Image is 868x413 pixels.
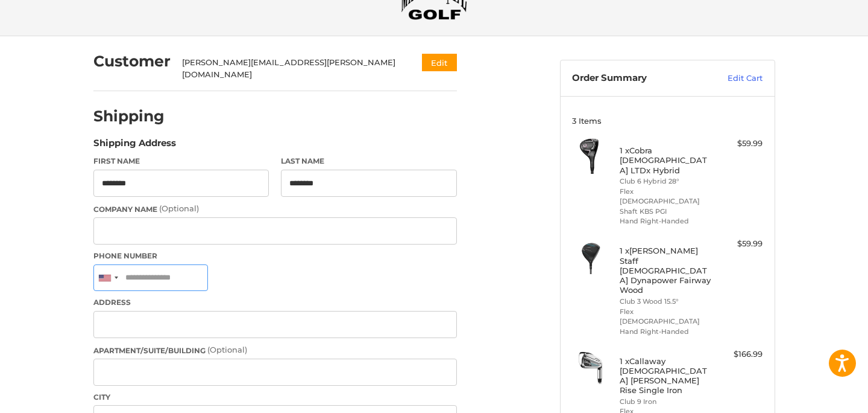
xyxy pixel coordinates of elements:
[182,57,398,80] div: [PERSON_NAME][EMAIL_ADDRESS][PERSON_NAME][DOMAIN_NAME]
[207,345,247,354] small: (Optional)
[422,54,457,71] button: Edit
[715,348,763,360] div: $166.99
[715,238,763,250] div: $59.99
[281,156,457,167] label: Last Name
[715,138,763,150] div: $59.99
[572,72,702,85] h3: Order Summary
[620,397,712,407] li: Club 9 Iron
[620,176,712,187] li: Club 6 Hybrid 28°
[93,344,457,356] label: Apartment/Suite/Building
[620,307,712,327] li: Flex [DEMOGRAPHIC_DATA]
[769,380,868,413] iframe: Google Customer Reviews
[93,156,269,167] label: First Name
[93,107,165,126] h2: Shipping
[159,203,199,213] small: (Optional)
[620,146,712,175] h4: 1 x Cobra [DEMOGRAPHIC_DATA] LTDx Hybrid
[93,203,457,215] label: Company Name
[93,297,457,308] label: Address
[702,72,763,85] a: Edit Cart
[620,246,712,295] h4: 1 x [PERSON_NAME] Staff [DEMOGRAPHIC_DATA] Dynapower Fairway Wood
[93,136,176,156] legend: Shipping Address
[620,356,712,395] h4: 1 x Callaway [DEMOGRAPHIC_DATA] [PERSON_NAME] Rise Single Iron
[93,392,457,403] label: City
[572,116,763,126] h3: 3 Items
[620,216,712,226] li: Hand Right-Handed
[93,251,457,261] label: Phone Number
[93,52,171,71] h2: Customer
[94,265,122,291] div: United States: +1
[620,187,712,206] li: Flex [DEMOGRAPHIC_DATA]
[620,296,712,307] li: Club 3 Wood 15.5°
[620,206,712,217] li: Shaft KBS PGI
[620,327,712,337] li: Hand Right-Handed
